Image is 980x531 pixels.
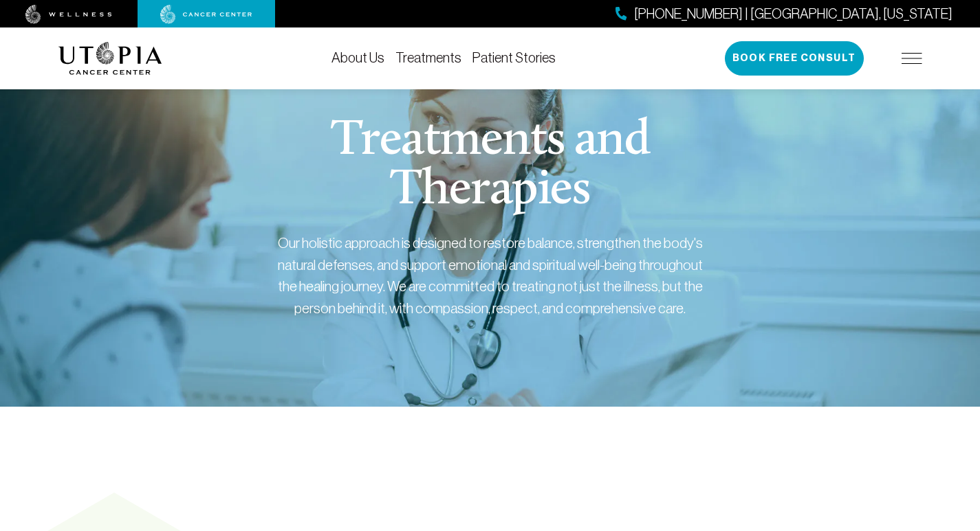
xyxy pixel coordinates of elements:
[227,117,753,216] h1: Treatments and Therapies
[277,232,704,319] div: Our holistic approach is designed to restore balance, strengthen the body's natural defenses, and...
[331,50,384,65] a: About Us
[25,5,112,24] img: wellness
[616,4,952,24] a: [PHONE_NUMBER] | [GEOGRAPHIC_DATA], [US_STATE]
[634,4,952,24] span: [PHONE_NUMBER] | [GEOGRAPHIC_DATA], [US_STATE]
[395,50,461,65] a: Treatments
[160,5,252,24] img: cancer center
[725,41,864,76] button: Book Free Consult
[902,53,922,64] img: icon-hamburger
[472,50,556,65] a: Patient Stories
[58,42,162,75] img: logo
